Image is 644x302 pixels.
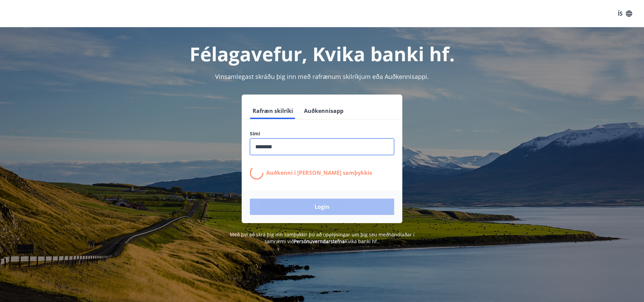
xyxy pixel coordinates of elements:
span: Vinsamlegast skráðu þig inn með rafrænum skilríkjum eða Auðkennisappi. [215,72,429,81]
p: Auðkenni í [PERSON_NAME] samþykkis [266,169,372,177]
label: Sími [250,130,394,137]
span: Með því að skrá þig inn samþykkir þú að upplýsingar um þig séu meðhöndlaðar í samræmi við Kvika b... [230,231,415,245]
button: Rafræn skilríki [250,103,296,119]
a: Persónuverndarstefna [294,238,345,245]
h1: Félagavefur, Kvika banki hf. [85,41,559,67]
button: Auðkennisapp [301,103,346,119]
button: ÍS [614,7,636,20]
